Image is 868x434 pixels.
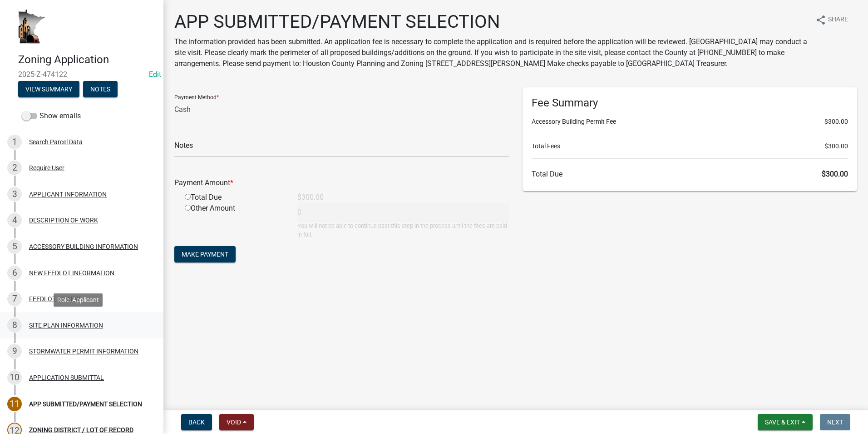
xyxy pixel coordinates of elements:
[182,251,228,258] span: Make Payment
[7,187,22,202] div: 3
[7,292,22,306] div: 7
[178,203,291,239] div: Other Amount
[29,270,114,276] div: NEW FEEDLOT INFORMATION
[18,86,79,93] wm-modal-confirm: Summary
[7,397,22,411] div: 11
[29,139,83,145] div: Search Parcel Data
[808,11,855,29] button: shareShare
[29,243,138,250] div: ACCESSORY BUILDING INFORMATION
[149,70,161,79] a: Edit
[827,419,843,426] span: Next
[181,414,212,430] button: Back
[29,165,64,171] div: Require User
[765,419,800,426] span: Save & Exit
[22,111,81,121] label: Show emails
[7,135,22,149] div: 1
[18,70,145,79] span: 2025-Z-474122
[532,141,848,151] li: Total Fees
[174,11,808,33] h1: APP SUBMITTED/PAYMENT SELECTION
[29,322,103,328] div: SITE PLAN INFORMATION
[29,191,107,197] div: APPLICANT INFORMATION
[7,318,22,333] div: 8
[7,344,22,358] div: 9
[824,117,848,126] span: $300.00
[29,427,133,433] div: ZONING DISTRICT / LOT OF RECORD
[29,401,142,407] div: APP SUBMITTED/PAYMENT SELECTION
[822,170,848,178] span: $300.00
[83,86,118,93] wm-modal-confirm: Notes
[178,192,291,203] div: Total Due
[54,293,103,307] div: Role: Applicant
[7,213,22,227] div: 4
[7,370,22,385] div: 10
[532,170,848,178] h6: Total Due
[188,419,205,426] span: Back
[7,239,22,254] div: 5
[532,96,848,110] h6: Fee Summary
[815,15,826,25] i: share
[29,374,104,381] div: APPLICATION SUBMITTAL
[7,266,22,280] div: 6
[532,117,848,126] li: Accessory Building Permit Fee
[18,81,79,97] button: View Summary
[29,217,98,223] div: DESCRIPTION OF WORK
[828,15,848,25] span: Share
[227,419,241,426] span: Void
[758,414,813,430] button: Save & Exit
[174,36,808,69] p: The information provided has been submitted. An application fee is necessary to complete the appl...
[149,70,161,79] wm-modal-confirm: Edit Application Number
[168,177,516,188] div: Payment Amount
[824,141,848,151] span: $300.00
[7,161,22,175] div: 2
[219,414,254,430] button: Void
[18,10,45,44] img: Houston County, Minnesota
[83,81,118,97] button: Notes
[820,414,850,430] button: Next
[29,296,80,302] div: FEEDLOT REVIEW
[18,53,156,66] h4: Zoning Application
[29,348,138,354] div: STORMWATER PERMIT INFORMATION
[174,246,236,262] button: Make Payment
